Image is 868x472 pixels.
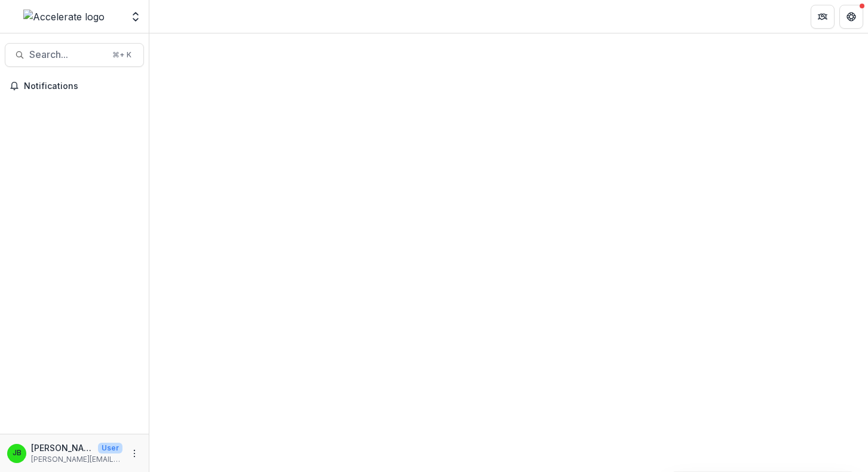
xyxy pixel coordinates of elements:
[31,454,122,465] p: [PERSON_NAME][EMAIL_ADDRESS][PERSON_NAME][DOMAIN_NAME]
[5,43,144,67] button: Search...
[154,8,205,25] nav: breadcrumb
[31,442,93,454] p: [PERSON_NAME]
[29,49,105,60] span: Search...
[5,76,144,96] button: Notifications
[13,449,22,457] div: Jennifer Bronson
[23,10,105,24] img: Accelerate logo
[24,81,139,91] span: Notifications
[839,5,863,29] button: Get Help
[811,5,835,29] button: Partners
[110,48,134,62] div: ⌘ + K
[98,443,122,453] p: User
[127,5,144,29] button: Open entity switcher
[127,446,142,461] button: More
